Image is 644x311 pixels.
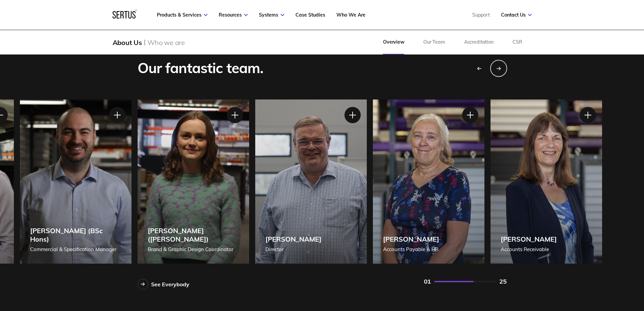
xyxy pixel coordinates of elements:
[383,235,439,243] div: [PERSON_NAME]
[295,12,325,18] a: Case Studies
[490,60,507,76] div: Next slide
[455,30,503,54] a: Accreditation
[471,60,487,76] div: Previous slide
[30,226,121,243] div: [PERSON_NAME] (BSc Hons)
[501,12,532,18] a: Contact Us
[151,281,189,288] div: See Everybody
[138,59,264,77] div: Our fantastic team.
[503,30,532,54] a: CSR
[30,245,121,253] div: Commercial & Specification Manager
[148,245,239,253] div: Brand & Graphic Design Coordinator
[472,12,490,18] a: Support
[265,245,321,253] div: Director
[148,226,239,243] div: [PERSON_NAME] ([PERSON_NAME])
[424,277,431,285] div: 01
[219,12,248,18] a: Resources
[414,30,455,54] a: Our Team
[113,38,142,47] div: About Us
[336,12,365,18] a: Who We Are
[138,279,189,290] a: See Everybody
[147,38,185,47] div: Who we are
[501,235,557,243] div: [PERSON_NAME]
[157,12,208,18] a: Products & Services
[501,245,557,253] div: Accounts Receivable
[499,277,506,285] div: 25
[265,235,321,243] div: [PERSON_NAME]
[259,12,284,18] a: Systems
[383,245,439,253] div: Accounts Payable & HR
